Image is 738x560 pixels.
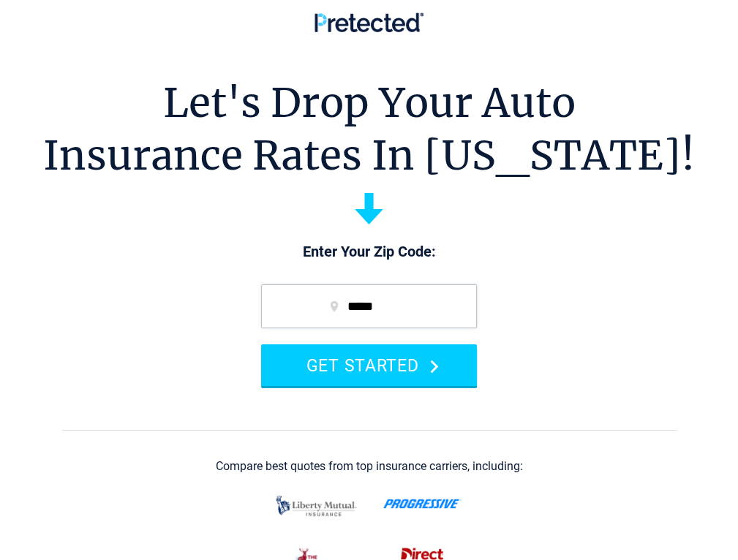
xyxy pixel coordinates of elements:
[216,460,523,473] div: Compare best quotes from top insurance carriers, including:
[246,242,492,262] p: Enter Your Zip Code:
[315,12,423,32] img: Pretected Logo
[272,488,361,523] img: liberty
[43,77,695,182] h1: Let's Drop Your Auto Insurance Rates In [US_STATE]!
[261,284,477,328] input: zip code
[383,499,462,509] img: progressive
[261,344,477,386] button: GET STARTED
